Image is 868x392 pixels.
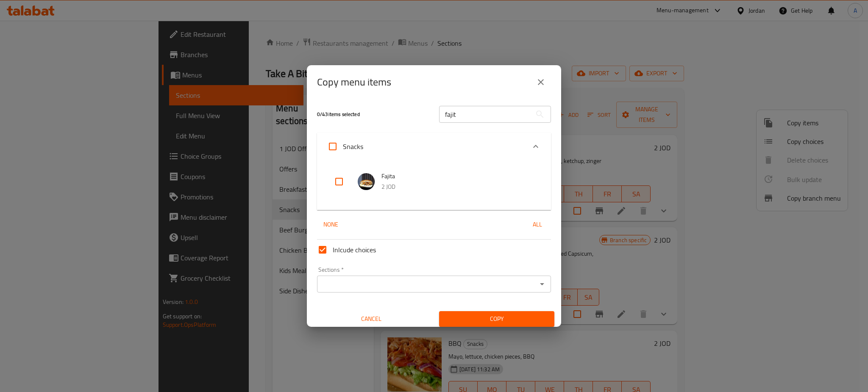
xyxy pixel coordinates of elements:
span: Snacks [343,140,363,153]
img: Fajita [358,173,375,190]
p: 2 JOD [381,182,534,192]
input: Select section [320,278,534,290]
span: Cancel [317,314,426,324]
span: Inlcude choices [333,245,376,255]
span: Fajita [381,171,534,182]
button: Cancel [314,311,429,327]
h5: 0 / 43 items selected [317,111,429,118]
label: Acknowledge [323,136,363,157]
button: Open [536,278,548,290]
span: Copy [446,314,548,324]
div: Expand [317,160,551,210]
input: Search in items [439,106,531,123]
button: close [531,72,551,92]
h2: Copy menu items [317,75,391,89]
button: None [317,217,344,232]
span: All [527,219,548,230]
span: None [320,219,341,230]
button: All [524,217,551,232]
div: Expand [317,133,551,160]
button: Copy [439,311,554,327]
